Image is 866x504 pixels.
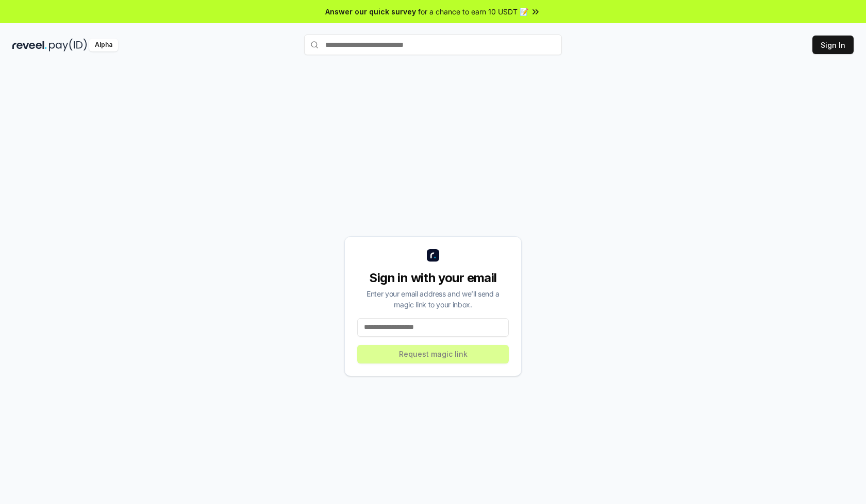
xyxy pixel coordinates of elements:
[427,249,439,262] img: logo_small
[812,36,854,54] button: Sign In
[357,288,509,310] div: Enter your email address and we’ll send a magic link to your inbox.
[325,6,416,17] span: Answer our quick survey
[418,6,528,17] span: for a chance to earn 10 USDT 📝
[357,270,509,286] div: Sign in with your email
[12,39,47,51] img: reveel_dark
[49,39,87,51] img: pay_id
[89,39,118,51] div: Alpha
